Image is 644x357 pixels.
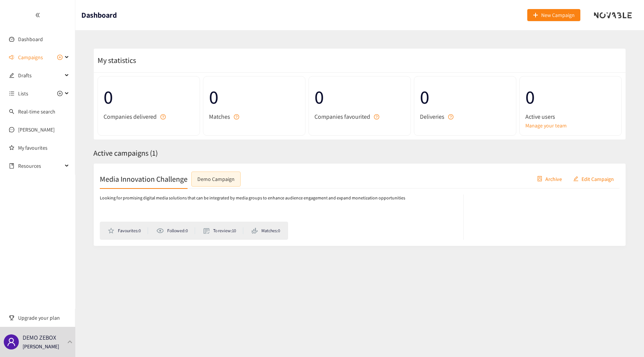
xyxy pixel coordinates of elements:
[23,333,56,342] p: DEMO ZEBOX
[197,175,235,183] div: Demo Campaign
[160,114,166,120] span: question-circle
[448,114,453,120] span: question-circle
[203,227,243,234] li: To review: 10
[533,12,538,18] span: plus
[57,91,63,96] span: plus-circle
[35,12,40,18] span: double-left
[537,176,542,182] span: container
[57,55,63,60] span: plus-circle
[527,9,580,21] button: plusNew Campaign
[18,50,43,65] span: Campaigns
[531,173,568,185] button: containerArchive
[104,82,194,112] span: 0
[94,55,136,65] span: My statistics
[93,148,158,158] span: Active campaigns ( 1 )
[545,175,562,183] span: Archive
[541,11,575,19] span: New Campaign
[234,114,239,120] span: question-circle
[9,55,14,60] span: sound
[108,227,148,234] li: Favourites: 0
[420,112,444,121] span: Deliveries
[9,315,14,320] span: trophy
[568,173,620,185] button: editEdit Campaign
[18,126,55,133] a: [PERSON_NAME]
[314,82,405,112] span: 0
[573,176,578,182] span: edit
[18,86,28,101] span: Lists
[7,337,16,346] span: user
[18,310,69,325] span: Upgrade your plan
[518,276,644,357] iframe: Chat Widget
[525,121,616,130] a: Manage your team
[374,114,379,120] span: question-circle
[156,227,195,234] li: Followed: 0
[525,112,555,121] span: Active users
[100,173,188,184] h2: Media Innovation Challenge
[9,73,14,78] span: edit
[100,195,405,202] p: Looking for promising digital media solutions that can be integrated by media groups to enhance a...
[209,112,230,121] span: Matches
[9,163,14,169] span: book
[104,112,157,121] span: Companies delivered
[18,108,55,115] a: Real-time search
[18,140,69,155] a: My favourites
[23,342,59,351] p: [PERSON_NAME]
[314,112,370,121] span: Companies favourited
[420,82,510,112] span: 0
[252,227,280,234] li: Matches: 0
[93,163,626,246] a: Media Innovation ChallengeDemo CampaigncontainerArchiveeditEdit CampaignLooking for promising dig...
[209,82,299,112] span: 0
[581,175,614,183] span: Edit Campaign
[18,158,63,173] span: Resources
[518,276,644,357] div: Widget de chat
[9,91,14,96] span: unordered-list
[18,36,43,43] a: Dashboard
[18,68,63,83] span: Drafts
[525,82,616,112] span: 0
